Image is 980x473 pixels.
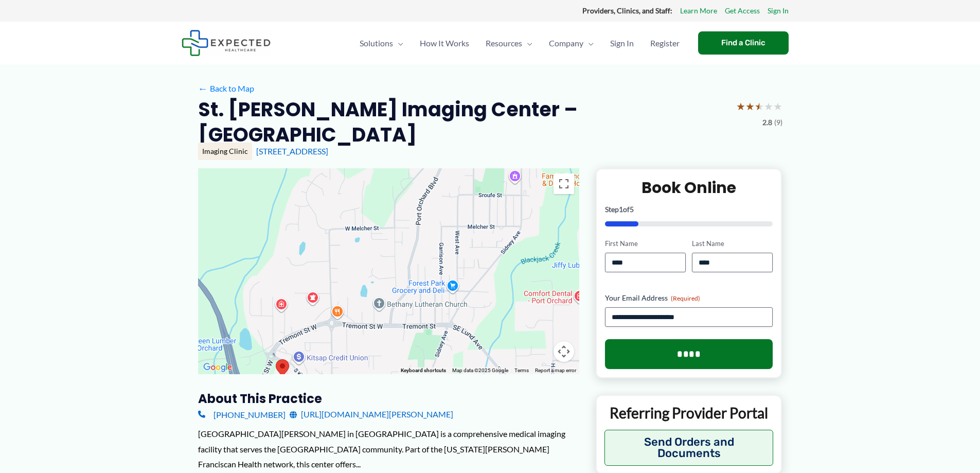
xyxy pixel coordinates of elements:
[541,25,602,61] a: CompanyMenu Toggle
[698,31,789,55] a: Find a Clinic
[477,25,541,61] a: ResourcesMenu Toggle
[605,206,773,213] p: Step of
[605,178,773,198] h2: Book Online
[764,97,773,116] span: ★
[755,97,764,116] span: ★
[619,205,623,214] span: 1
[554,341,574,362] button: Map camera controls
[680,4,717,17] a: Learn More
[671,294,700,302] span: (Required)
[201,361,235,374] a: Open this area in Google Maps (opens a new window)
[583,25,594,61] span: Menu Toggle
[486,25,522,61] span: Resources
[768,4,789,17] a: Sign In
[401,367,446,374] button: Keyboard shortcuts
[290,407,453,422] a: [URL][DOMAIN_NAME][PERSON_NAME]
[745,97,755,116] span: ★
[198,83,208,93] span: ←
[604,404,774,422] p: Referring Provider Portal
[256,146,328,156] a: [STREET_ADDRESS]
[351,25,688,61] nav: Primary Site Navigation
[762,116,772,129] span: 2.8
[452,367,508,373] span: Map data ©2025 Google
[412,25,477,61] a: How It Works
[630,205,634,214] span: 5
[393,25,403,61] span: Menu Toggle
[351,25,412,61] a: SolutionsMenu Toggle
[535,367,576,373] a: Report a map error
[692,239,773,249] label: Last Name
[736,97,745,116] span: ★
[198,97,728,148] h2: St. [PERSON_NAME] Imaging Center – [GEOGRAPHIC_DATA]
[554,173,574,194] button: Toggle fullscreen view
[582,6,672,15] strong: Providers, Clinics, and Staff:
[198,391,579,407] h3: About this practice
[198,81,254,96] a: ←Back to Map
[522,25,532,61] span: Menu Toggle
[725,4,760,17] a: Get Access
[360,25,393,61] span: Solutions
[201,361,235,374] img: Google
[642,25,688,61] a: Register
[605,239,686,249] label: First Name
[198,407,286,422] a: [PHONE_NUMBER]
[549,25,583,61] span: Company
[604,430,774,466] button: Send Orders and Documents
[198,426,579,472] div: [GEOGRAPHIC_DATA][PERSON_NAME] in [GEOGRAPHIC_DATA] is a comprehensive medical imaging facility t...
[514,367,529,373] a: Terms (opens in new tab)
[602,25,642,61] a: Sign In
[773,97,782,116] span: ★
[182,30,271,56] img: Expected Healthcare Logo - side, dark font, small
[774,116,782,129] span: (9)
[610,25,634,61] span: Sign In
[420,25,469,61] span: How It Works
[605,293,773,303] label: Your Email Address
[650,25,680,61] span: Register
[198,143,252,160] div: Imaging Clinic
